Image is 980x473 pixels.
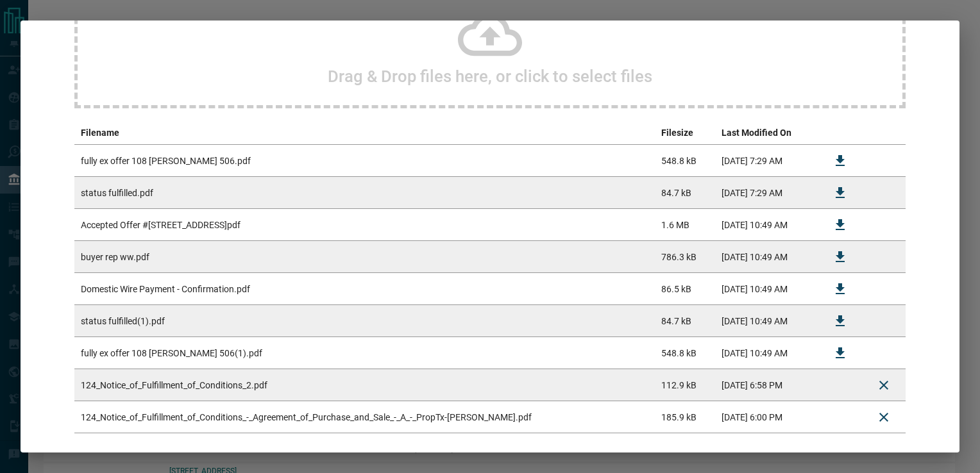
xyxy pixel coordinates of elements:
td: Accepted Offer #[STREET_ADDRESS]pdf [74,209,655,241]
td: [DATE] 7:29 AM [715,145,818,177]
td: 185.9 kB [655,401,715,433]
td: 124_Notice_of_Fulfillment_of_Conditions_2.pdf [74,369,655,401]
td: [DATE] 10:49 AM [715,337,818,369]
td: 84.7 kB [655,305,715,337]
td: status fulfilled(1).pdf [74,305,655,337]
td: status fulfilled.pdf [74,177,655,209]
td: 548.8 kB [655,145,715,177]
td: 84.7 kB [655,177,715,209]
th: delete file action column [862,121,906,145]
td: [DATE] 10:49 AM [715,273,818,305]
td: buyer rep ww.pdf [74,241,655,273]
td: 124_Notice_of_Fulfillment_of_Conditions_-_Agreement_of_Purchase_and_Sale_-_A_-_PropTx-[PERSON_NAM... [74,401,655,433]
button: Delete [868,402,899,433]
h2: Drag & Drop files here, or click to select files [328,67,652,86]
td: [DATE] 7:29 AM [715,177,818,209]
td: Domestic Wire Payment - Confirmation.pdf [74,273,655,305]
td: [DATE] 10:49 AM [715,241,818,273]
td: 548.8 kB [655,337,715,369]
td: 112.9 kB [655,369,715,401]
button: Download [825,210,856,240]
td: fully ex offer 108 [PERSON_NAME] 506.pdf [74,145,655,177]
button: Delete [868,370,899,401]
td: [DATE] 6:58 PM [715,369,818,401]
td: 1.6 MB [655,209,715,241]
td: 786.3 kB [655,241,715,273]
button: Download [825,306,856,336]
button: Download [825,242,856,272]
button: Download [825,145,856,176]
td: [DATE] 10:49 AM [715,209,818,241]
td: 86.5 kB [655,273,715,305]
th: Filename [74,121,655,145]
button: Download [825,178,856,208]
td: fully ex offer 108 [PERSON_NAME] 506(1).pdf [74,337,655,369]
th: Last Modified On [715,121,818,145]
button: Download [825,274,856,304]
td: [DATE] 10:49 AM [715,305,818,337]
td: [DATE] 6:00 PM [715,401,818,433]
button: Download [825,338,856,369]
th: download action column [818,121,862,145]
th: Filesize [655,121,715,145]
